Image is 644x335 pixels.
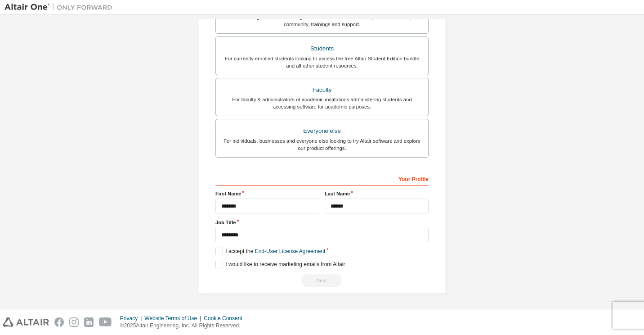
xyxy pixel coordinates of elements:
div: Students [221,42,423,55]
img: Altair One [4,3,117,12]
div: Privacy [120,315,144,322]
div: For individuals, businesses and everyone else looking to try Altair software and explore our prod... [221,137,423,152]
div: Select your account type to continue [215,274,429,287]
label: First Name [215,190,319,197]
div: For currently enrolled students looking to access the free Altair Student Edition bundle and all ... [221,55,423,69]
div: Website Terms of Use [144,315,204,322]
label: Last Name [325,190,429,197]
div: For faculty & administrators of academic institutions administering students and accessing softwa... [221,96,423,110]
img: instagram.svg [69,317,79,327]
div: For existing customers looking to access software downloads, HPC resources, community, trainings ... [221,14,423,28]
label: Job Title [215,219,429,226]
p: © 2025 Altair Engineering, Inc. All Rights Reserved. [120,322,248,330]
div: Your Profile [215,171,429,186]
label: I accept the [215,248,325,255]
label: I would like to receive marketing emails from Altair [215,261,345,268]
img: youtube.svg [99,317,112,327]
img: altair_logo.svg [3,317,49,327]
img: linkedin.svg [84,317,94,327]
a: End-User License Agreement [255,248,326,254]
div: Everyone else [221,125,423,137]
img: facebook.svg [54,317,64,327]
div: Cookie Consent [204,315,247,322]
div: Faculty [221,84,423,96]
